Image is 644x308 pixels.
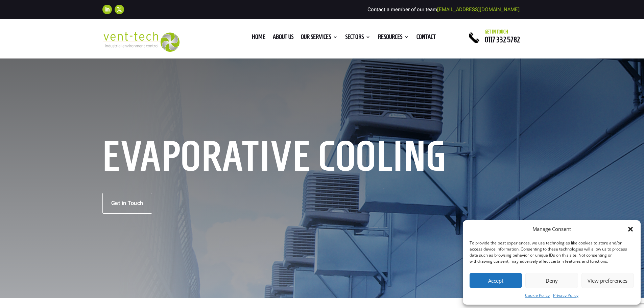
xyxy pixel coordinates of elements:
a: Follow on X [115,5,124,14]
a: Cookie Policy [525,291,550,300]
a: Privacy Policy [553,291,578,300]
span: Contact a member of our team [367,6,520,13]
a: Contact [416,34,436,42]
a: 0117 332 5782 [485,35,520,44]
button: View preferences [581,273,634,288]
a: Get in Touch [102,193,152,214]
span: Get in touch [485,29,508,34]
img: 2023-09-27T08_35_16.549ZVENT-TECH---Clear-background [102,32,180,52]
a: About us [273,34,293,42]
a: Our Services [301,34,338,42]
button: Accept [470,273,522,288]
div: Manage Consent [532,225,571,233]
a: Home [252,34,265,42]
div: To provide the best experiences, we use technologies like cookies to store and/or access device i... [470,240,633,264]
a: Sectors [345,34,371,42]
button: Deny [525,273,578,288]
div: Close dialog [627,226,634,233]
a: Resources [378,34,409,42]
a: [EMAIL_ADDRESS][DOMAIN_NAME] [437,6,520,13]
a: Follow on LinkedIn [102,5,112,14]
